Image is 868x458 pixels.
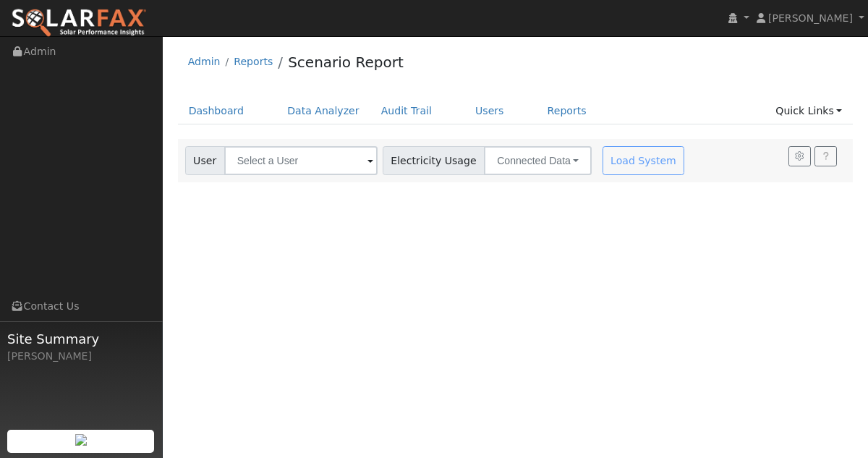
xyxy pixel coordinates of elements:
a: Data Analyzer [276,98,370,124]
a: Admin [188,56,221,67]
img: SolarFax [11,8,147,38]
div: [PERSON_NAME] [7,349,155,364]
img: retrieve [75,434,87,446]
a: Quick Links [765,98,853,124]
a: Users [464,98,515,124]
a: Scenario Report [288,54,404,71]
a: Reports [537,98,597,124]
a: Audit Trail [370,98,443,124]
a: Dashboard [178,98,255,124]
span: [PERSON_NAME] [768,12,853,24]
span: Site Summary [7,329,155,349]
a: Reports [234,56,273,67]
